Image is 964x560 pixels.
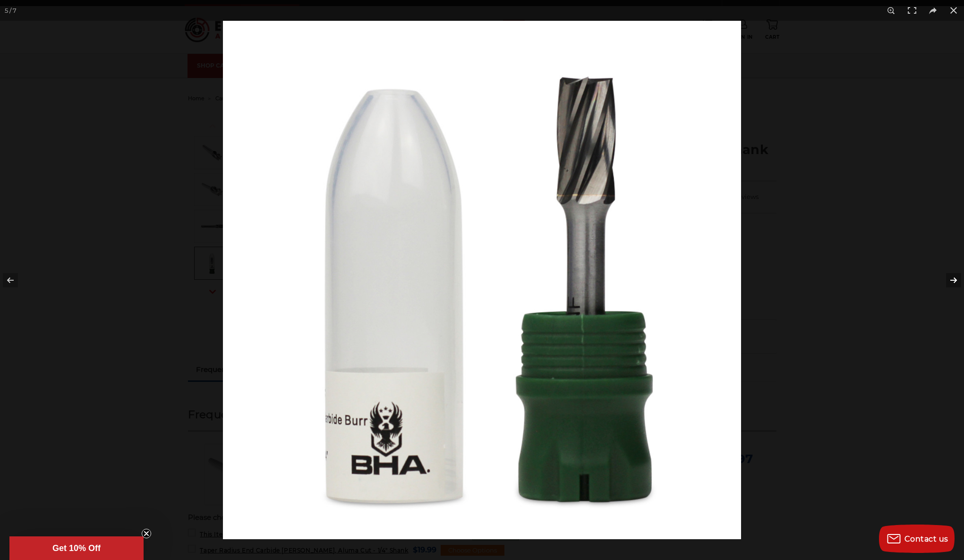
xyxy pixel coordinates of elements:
[879,525,955,553] button: Contact us
[904,534,948,543] span: Contact us
[931,257,964,304] button: Next (arrow right)
[223,21,741,539] img: SB-3NF-single-cut-carbide-burr-cylinder-end-cut-single__54485.1680561533.jpg
[9,536,144,560] div: Get 10% OffClose teaser
[52,543,101,553] span: Get 10% Off
[142,529,151,538] button: Close teaser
